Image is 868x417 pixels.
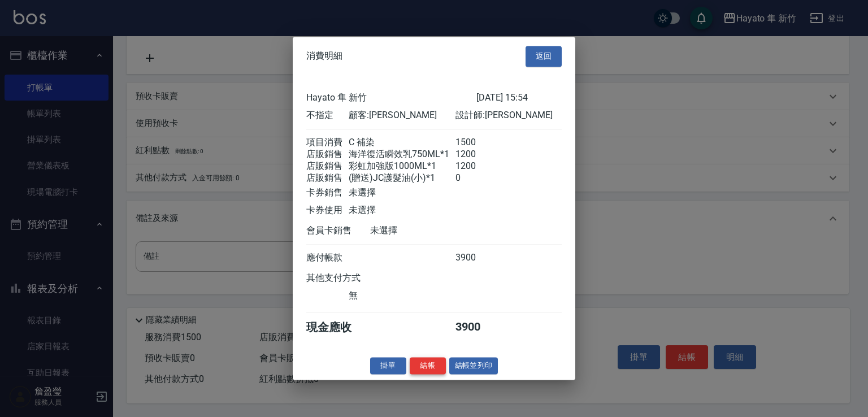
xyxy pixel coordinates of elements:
div: 應付帳款 [306,252,349,264]
div: C 補染 [349,137,455,149]
div: 店販銷售 [306,149,349,160]
div: 卡券使用 [306,205,349,216]
div: 不指定 [306,110,349,121]
div: 未選擇 [370,225,476,237]
div: 卡券銷售 [306,187,349,199]
div: 海洋復活瞬效乳750ML*1 [349,149,455,160]
div: 店販銷售 [306,172,349,184]
button: 掛單 [370,357,406,375]
button: 結帳 [410,357,446,375]
div: 現金應收 [306,320,370,335]
span: 消費明細 [306,51,342,62]
div: 1200 [455,149,498,160]
div: 3900 [455,320,498,335]
div: 未選擇 [349,187,455,199]
div: 店販銷售 [306,160,349,172]
div: 0 [455,172,498,184]
div: 無 [349,290,455,302]
div: 項目消費 [306,137,349,149]
div: 彩虹加強版1000ML*1 [349,160,455,172]
div: 1500 [455,137,498,149]
div: 其他支付方式 [306,272,392,284]
div: 3900 [455,252,498,264]
button: 結帳並列印 [449,357,498,375]
div: (贈送)JC護髮油(小)*1 [349,172,455,184]
div: [DATE] 15:54 [476,92,562,104]
div: Hayato 隼 新竹 [306,92,476,104]
div: 1200 [455,160,498,172]
div: 會員卡銷售 [306,225,370,237]
div: 未選擇 [349,205,455,216]
div: 設計師: [PERSON_NAME] [455,110,562,121]
div: 顧客: [PERSON_NAME] [349,110,455,121]
button: 返回 [526,46,562,67]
